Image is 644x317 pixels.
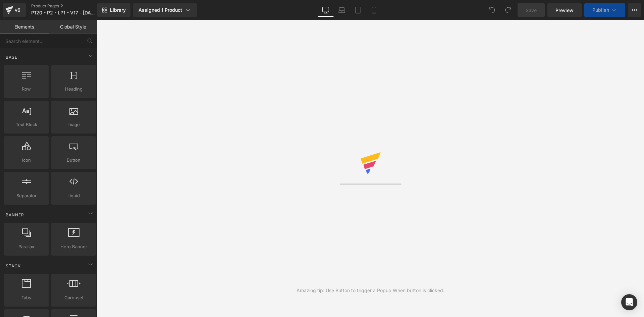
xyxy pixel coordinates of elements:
div: Open Intercom Messenger [621,294,637,310]
span: Icon [6,157,47,164]
a: Preview [547,3,582,17]
a: Mobile [366,3,382,17]
span: Carousel [53,294,94,301]
button: Undo [485,3,499,17]
span: Image [53,121,94,128]
a: Product Pages [31,3,108,9]
a: Global Style [49,20,97,34]
a: Tablet [350,3,366,17]
span: Tabs [6,294,47,301]
div: Assigned 1 Product [139,7,192,13]
a: v6 [3,3,26,17]
span: P120 - P2 - LP1 - V17 - [DATE] [31,10,95,15]
span: Separator [6,192,47,199]
span: Parallax [6,243,47,250]
span: Preview [555,7,574,14]
span: Hero Banner [53,243,94,250]
button: More [628,3,641,17]
span: Liquid [53,192,94,199]
span: Publish [592,7,609,13]
span: Library [110,7,126,13]
span: Row [6,86,47,93]
span: Save [526,7,537,14]
button: Redo [501,3,515,17]
span: Stack [5,263,21,269]
span: Heading [53,86,94,93]
button: Publish [584,3,625,17]
a: Laptop [334,3,350,17]
span: Base [5,54,18,60]
span: Text Block [6,121,47,128]
span: Banner [5,212,25,218]
div: Amazing tip: Use Button to trigger a Popup When button is clicked. [297,287,444,294]
a: Desktop [318,3,334,17]
span: Button [53,157,94,164]
a: New Library [97,3,130,17]
div: v6 [13,6,22,14]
